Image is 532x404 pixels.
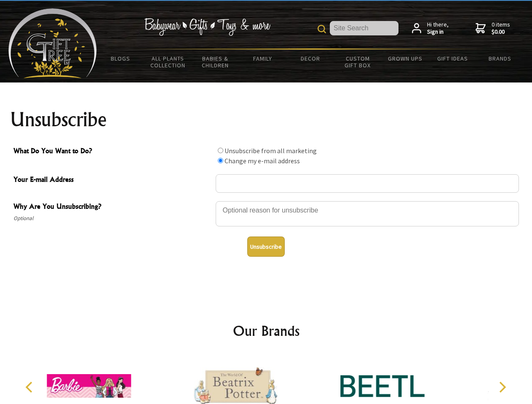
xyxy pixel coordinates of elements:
[13,201,211,213] span: Why Are You Unsubscribing?
[13,174,211,186] span: Your E-mail Address
[216,174,519,193] input: Your E-mail Address
[493,378,511,396] button: Next
[492,21,510,36] span: 0 items
[218,158,223,163] input: What Do You Want to Do?
[239,50,287,67] a: Family
[8,8,97,78] img: Babyware - Gifts - Toys and more...
[218,148,223,153] input: What Do You Want to Do?
[97,50,144,67] a: BLOGS
[318,25,326,33] img: product search
[330,21,398,35] input: Site Search
[247,237,285,257] button: Unsubscribe
[192,50,239,74] a: Babies & Children
[216,201,519,226] textarea: Why Are You Unsubscribing?
[427,21,449,36] span: Hi there,
[286,50,334,67] a: Decor
[225,146,317,155] label: Unsubscribe from all marketing
[492,28,510,36] strong: $0.00
[10,109,522,130] h1: Unsubscribe
[21,378,40,396] button: Previous
[17,321,516,341] h2: Our Brands
[13,146,211,158] span: What Do You Want to Do?
[144,18,270,36] img: Babywear - Gifts - Toys & more
[412,21,449,36] a: Hi there,Sign in
[225,157,300,165] label: Change my e-mail address
[476,50,524,67] a: Brands
[13,213,211,223] span: Optional
[144,50,192,74] a: All Plants Collection
[334,50,382,74] a: Custom Gift Box
[476,21,510,36] a: 0 items$0.00
[429,50,476,67] a: Gift Ideas
[427,28,449,36] strong: Sign in
[381,50,429,67] a: Grown Ups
